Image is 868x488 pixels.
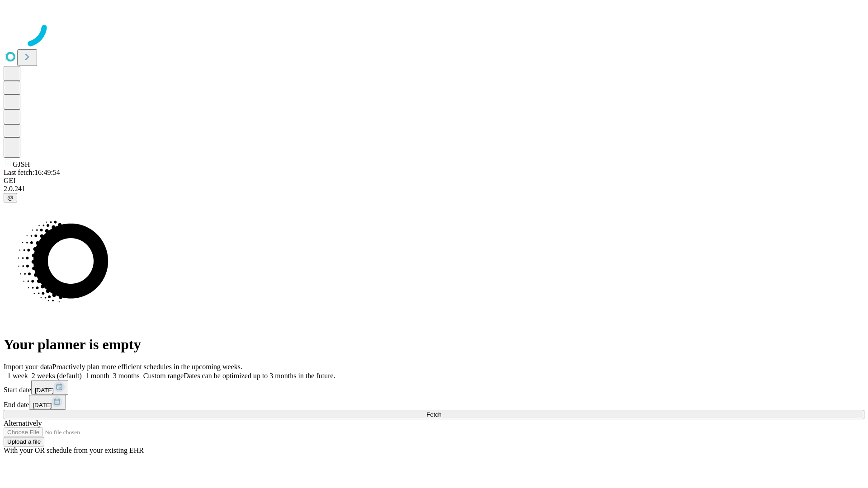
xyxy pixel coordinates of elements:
[4,193,17,202] button: @
[35,387,54,394] span: [DATE]
[4,395,864,410] div: End date
[7,194,14,201] span: @
[4,169,60,176] span: Last fetch: 16:49:54
[29,395,66,410] button: [DATE]
[4,185,864,193] div: 2.0.241
[4,177,864,185] div: GEI
[4,380,864,395] div: Start date
[4,437,44,446] button: Upload a file
[4,410,864,419] button: Fetch
[32,372,82,380] span: 2 weeks (default)
[4,419,42,427] span: Alternatively
[4,336,864,353] h1: Your planner is empty
[52,363,242,371] span: Proactively plan more efficient schedules in the upcoming weeks.
[113,372,140,380] span: 3 months
[143,372,184,380] span: Custom range
[426,411,441,418] span: Fetch
[33,402,52,408] span: [DATE]
[31,380,68,395] button: [DATE]
[4,363,52,371] span: Import your data
[13,160,30,168] span: GJSH
[184,372,335,380] span: Dates can be optimized up to 3 months in the future.
[4,446,144,454] span: With your OR schedule from your existing EHR
[7,372,28,380] span: 1 week
[85,372,109,380] span: 1 month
